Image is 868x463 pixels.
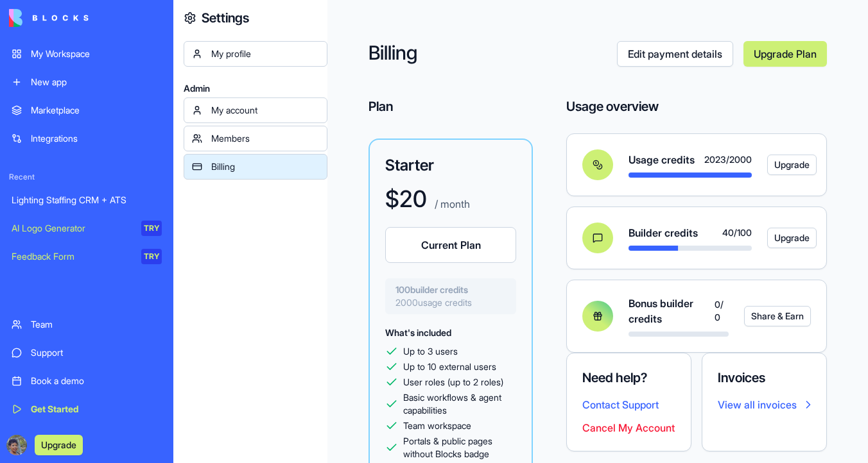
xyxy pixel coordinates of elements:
h3: Starter [385,155,516,176]
button: Current Plan [385,227,516,263]
span: Usage credits [629,152,695,167]
div: Billing [211,160,319,173]
a: Integrations [4,126,169,151]
a: AI Logo GeneratorTRY [4,215,169,241]
a: Billing [184,154,327,180]
a: Book a demo [4,368,169,394]
span: Portals & public pages without Blocks badge [403,435,516,460]
h4: Plan [369,97,533,115]
button: Cancel My Account [582,420,675,435]
span: User roles (up to 2 roles) [403,376,503,389]
a: Upgrade [767,155,795,175]
div: My profile [211,47,319,60]
a: Marketplace [4,97,169,123]
a: Get Started [4,396,169,422]
span: Bonus builder credits [629,296,715,326]
a: My account [184,97,327,123]
a: Members [184,126,327,151]
button: Share & Earn [744,306,811,326]
div: Members [211,132,319,145]
h4: Settings [202,9,249,27]
span: Up to 3 users [403,345,458,358]
a: Support [4,340,169,366]
span: 2000 usage credits [395,296,506,309]
div: Get Started [31,403,162,416]
span: 40 / 100 [722,226,752,239]
a: My profile [184,41,327,67]
div: Team [31,318,162,331]
h4: Usage overview [566,97,659,115]
div: Feedback Form [12,250,132,263]
button: Upgrade [767,228,817,248]
span: 100 builder credits [395,283,506,296]
a: Upgrade Plan [743,41,827,67]
h2: Billing [369,41,617,67]
h1: $ 20 [385,186,427,212]
span: Admin [184,82,327,95]
div: My Workspace [31,47,162,60]
a: Lighting Staffing CRM + ATS [4,187,169,213]
span: Recent [4,172,169,182]
span: Builder credits [629,225,698,240]
a: View all invoices [718,397,811,412]
div: My account [211,104,319,117]
button: Upgrade [767,155,817,175]
a: Feedback FormTRY [4,244,169,269]
div: Book a demo [31,375,162,387]
div: Integrations [31,132,162,145]
span: 2023 / 2000 [704,153,752,166]
a: New app [4,69,169,95]
h4: Need help? [582,369,675,387]
div: AI Logo Generator [12,222,132,235]
div: TRY [141,249,162,264]
span: Basic workflows & agent capabilities [403,391,516,417]
img: logo [9,9,89,27]
button: Contact Support [582,397,659,412]
a: Team [4,312,169,337]
a: Upgrade [767,228,795,248]
div: Marketplace [31,104,162,117]
a: My Workspace [4,41,169,67]
span: Team workspace [403,419,471,432]
h4: Invoices [718,369,811,387]
a: Edit payment details [617,41,733,67]
span: What's included [385,327,451,338]
img: ACg8ocKtzIvw67-hOFaK7x2Eg_4uBMM6Fd6YO9YKnqw18cheOXDli-g=s96-c [6,435,27,455]
p: / month [432,196,470,212]
span: 0 / 0 [715,298,729,324]
div: Support [31,346,162,359]
span: Up to 10 external users [403,360,496,373]
div: New app [31,76,162,88]
a: Upgrade [35,438,83,451]
div: TRY [141,221,162,236]
button: Upgrade [35,435,83,455]
div: Lighting Staffing CRM + ATS [12,194,162,206]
